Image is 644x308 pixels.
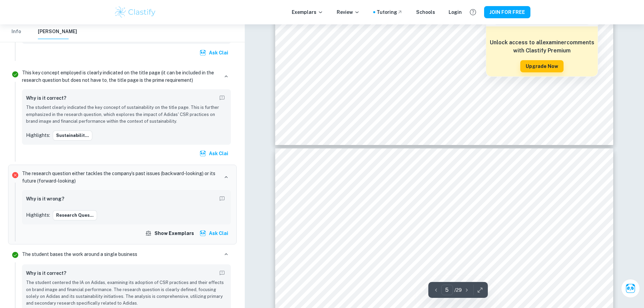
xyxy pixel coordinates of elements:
button: Report mistake/confusion [217,93,227,103]
button: Upgrade Now [520,60,564,72]
h6: Why is it correct? [26,94,66,102]
img: clai.svg [199,230,206,237]
button: [PERSON_NAME] [38,24,77,39]
button: Show exemplars [144,227,197,239]
p: / 29 [454,286,462,294]
button: Info [8,24,24,39]
button: Report mistake/confusion [217,268,227,278]
p: Exemplars [292,8,323,16]
h6: Unlock access to all examiner comments with Clastify Premium [490,39,594,55]
p: The student bases the work around a single business [22,251,137,258]
img: Clastify logo [114,5,157,19]
p: The student centered the IA on Adidas, examining its adoption of CSR practices and their effects ... [26,279,227,307]
svg: Incorrect [11,171,19,179]
button: JOIN FOR FREE [484,6,530,18]
button: Ask Clai [621,279,640,298]
button: Ask Clai [198,227,231,239]
button: Sustainabilit... [53,131,92,141]
button: Report mistake/confusion [217,194,227,204]
p: This key concept employed is clearly indicated on the title page (it can be included in the resea... [22,69,219,84]
a: Tutoring [377,8,403,16]
button: Research ques... [53,210,97,220]
p: The student clearly indicated the key concept of sustainability on the title page. This is furthe... [26,104,227,125]
svg: Correct [11,70,19,78]
a: Login [449,8,462,16]
a: Schools [416,8,435,16]
h6: Why is it wrong? [26,195,64,203]
img: clai.svg [199,49,206,56]
h6: Why is it correct? [26,269,66,277]
p: The research question either tackles the company’s past issues (backward-looking) or its future (... [22,170,219,185]
button: Ask Clai [198,47,231,59]
button: Help and Feedback [467,6,479,18]
button: Ask Clai [198,147,231,160]
svg: Correct [11,251,19,259]
p: Highlights: [26,211,50,219]
p: Highlights: [26,132,50,139]
p: Review [337,8,360,16]
img: clai.svg [199,150,206,157]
